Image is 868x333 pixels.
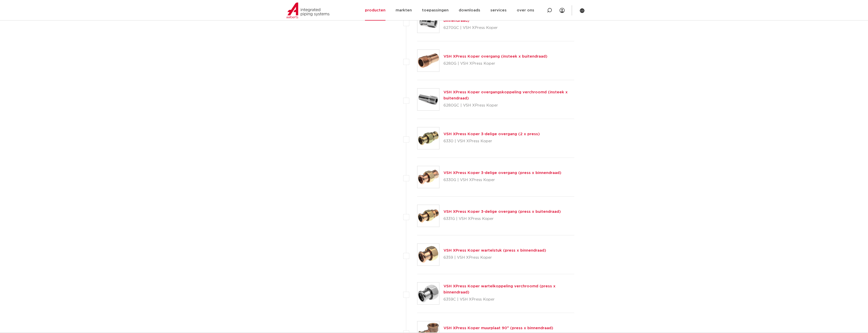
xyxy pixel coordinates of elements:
[444,90,568,100] a: VSH XPress Koper overgangskoppeling verchroomd (insteek x buitendraad)
[417,11,439,33] img: Thumbnail for VSH XPress Koper overgangskoppeling verchroomd (press x binnendraad)
[444,284,556,294] a: VSH XPress Koper wartelkoppeling verchroomd (press x binnendraad)
[444,55,547,58] a: VSH XPress Koper overgang (insteek x buitendraad)
[444,101,575,110] p: 6280GC | VSH XPress Koper
[444,137,540,145] p: 6330 | VSH XPress Koper
[417,166,439,188] img: Thumbnail for VSH XPress Koper 3-delige overgang (press x binnendraad)
[417,283,439,304] img: Thumbnail for VSH XPress Koper wartelkoppeling verchroomd (press x binnendraad)
[444,60,547,68] p: 6280G | VSH XPress Koper
[417,205,439,227] img: Thumbnail for VSH XPress Koper 3-delige overgang (press x buitendraad)
[444,326,553,330] a: VSH XPress Koper muurplaat 90° (press x binnendraad)
[444,210,561,214] a: VSH XPress Koper 3-delige overgang (press x buitendraad)
[444,171,561,175] a: VSH XPress Koper 3-delige overgang (press x binnendraad)
[444,254,546,262] p: 6359 | VSH XPress Koper
[444,249,546,252] a: VSH XPress Koper wartelstuk (press x binnendraad)
[417,50,439,72] img: Thumbnail for VSH XPress Koper overgang (insteek x buitendraad)
[444,215,561,223] p: 6331G | VSH XPress Koper
[444,176,561,184] p: 6330G | VSH XPress Koper
[417,89,439,110] img: Thumbnail for VSH XPress Koper overgangskoppeling verchroomd (insteek x buitendraad)
[417,127,439,149] img: Thumbnail for VSH XPress Koper 3-delige overgang (2 x press)
[444,24,575,32] p: 6270GC | VSH XPress Koper
[444,295,575,304] p: 6359C | VSH XPress Koper
[444,132,540,136] a: VSH XPress Koper 3-delige overgang (2 x press)
[417,244,439,266] img: Thumbnail for VSH XPress Koper wartelstuk (press x binnendraad)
